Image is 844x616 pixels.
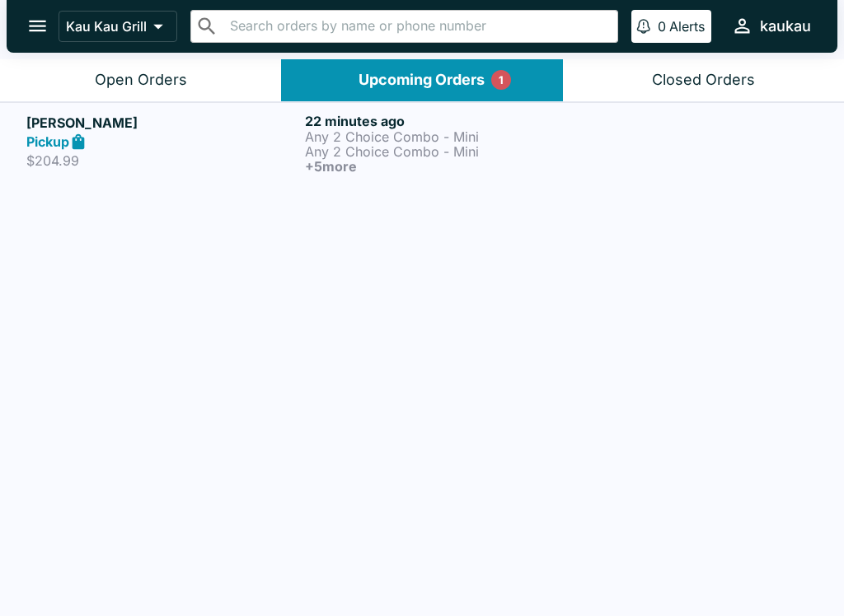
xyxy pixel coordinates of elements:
[359,71,485,90] div: Upcoming Orders
[26,113,298,133] h5: [PERSON_NAME]
[305,159,577,174] h6: + 5 more
[760,16,811,36] div: kaukau
[499,72,504,88] p: 1
[724,8,818,44] button: kaukau
[669,18,705,35] p: Alerts
[16,5,59,47] button: open drawer
[658,18,666,35] p: 0
[95,71,187,90] div: Open Orders
[305,129,577,144] p: Any 2 Choice Combo - Mini
[305,144,577,159] p: Any 2 Choice Combo - Mini
[59,11,177,42] button: Kau Kau Grill
[225,15,611,38] input: Search orders by name or phone number
[652,71,755,90] div: Closed Orders
[305,113,577,129] h6: 22 minutes ago
[26,133,69,150] strong: Pickup
[26,152,298,169] p: $204.99
[66,18,147,35] p: Kau Kau Grill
